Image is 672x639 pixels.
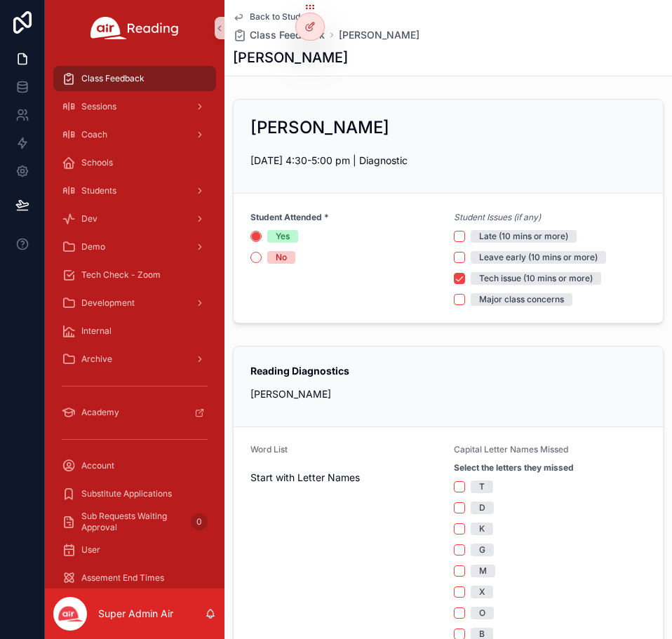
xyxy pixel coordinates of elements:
span: Demo [81,241,105,253]
a: Schools [53,150,216,175]
p: [DATE] 4:30-5:00 pm | Diagnostic [250,153,646,168]
strong: Select the letters they missed [454,462,574,473]
span: User [81,544,100,556]
span: Start with Letter Names [250,471,443,485]
h1: [PERSON_NAME] [233,48,348,67]
span: Students [81,185,116,196]
a: Account [53,453,216,478]
span: Development [81,297,135,309]
div: Major class concerns [479,293,564,306]
div: D [479,502,485,514]
span: Academy [81,407,119,418]
a: User [53,537,216,563]
span: Tech Check - Zoom [81,269,161,281]
div: scrollable content [45,56,224,588]
a: Sub Requests Waiting Approval0 [53,509,216,534]
div: Late (10 mins or more) [479,230,568,243]
span: Sessions [81,101,116,112]
strong: Reading Diagnostics [250,365,349,377]
a: Assement End Times [53,565,216,591]
div: Yes [276,230,290,243]
p: Super Admin Air [98,607,173,621]
h2: [PERSON_NAME] [250,116,389,139]
a: [PERSON_NAME] [339,28,419,42]
span: Substitute Applications [81,488,172,499]
div: Leave early (10 mins or more) [479,251,598,264]
div: T [479,480,485,493]
span: Back to Students [250,11,317,22]
a: Class Feedback [53,66,216,91]
span: Class Feedback [81,73,145,84]
a: Demo [53,234,216,260]
div: G [479,544,485,556]
div: O [479,607,485,619]
a: Tech Check - Zoom [53,262,216,288]
div: M [479,565,487,577]
span: Account [81,460,114,471]
span: Sub Requests Waiting Approval [81,511,185,533]
img: App logo [90,17,179,39]
strong: Student Attended * [250,212,329,223]
div: No [276,251,287,264]
a: Back to Students [233,11,317,22]
p: [PERSON_NAME] [250,386,646,401]
span: Archive [81,354,112,365]
div: 0 [191,513,208,530]
a: Archive [53,347,216,372]
span: Class Feedback [250,28,325,42]
div: K [479,523,485,535]
a: Academy [53,400,216,425]
span: Schools [81,157,113,168]
a: Internal [53,318,216,344]
a: Sessions [53,94,216,119]
a: Dev [53,206,216,231]
span: Internal [81,325,112,337]
a: Coach [53,122,216,147]
a: Development [53,290,216,316]
a: Substitute Applications [53,481,216,506]
span: Coach [81,129,107,140]
span: Dev [81,213,98,224]
span: Capital Letter Names Missed [454,444,568,455]
a: Class Feedback [233,28,325,42]
a: Students [53,178,216,203]
span: Word List [250,444,288,455]
em: Student Issues (if any) [454,212,541,223]
div: X [479,586,485,598]
span: Assement End Times [81,572,164,584]
div: Tech issue (10 mins or more) [479,272,593,285]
